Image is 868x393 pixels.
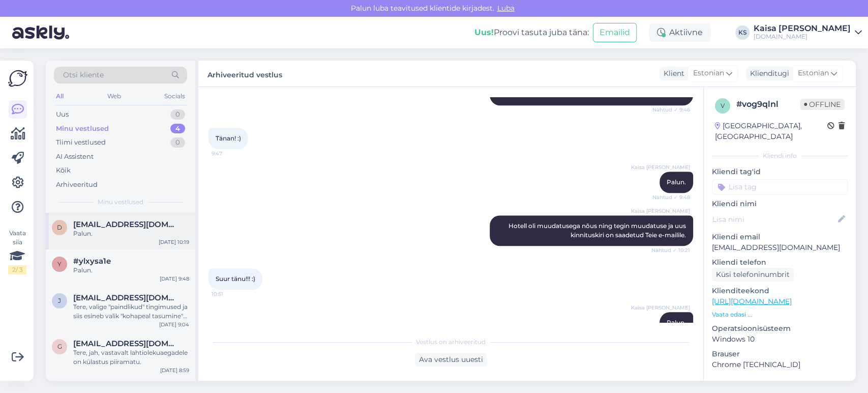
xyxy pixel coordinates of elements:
div: 4 [170,124,185,134]
span: Estonian [798,68,829,79]
div: Klienditugi [746,68,789,79]
p: Kliendi tag'id [712,166,848,177]
span: Kaisa [PERSON_NAME] [631,163,690,171]
span: Kaisa [PERSON_NAME] [631,304,690,312]
div: Klient [660,68,684,79]
div: Arhiveeritud [56,180,98,190]
p: Chrome [TECHNICAL_ID] [712,359,848,370]
input: Lisa nimi [712,214,836,225]
div: 0 [170,109,185,120]
div: [GEOGRAPHIC_DATA], [GEOGRAPHIC_DATA] [715,121,827,142]
div: [DATE] 8:59 [160,367,189,374]
input: Lisa tag [712,179,848,194]
span: g [57,343,62,350]
p: Vaata edasi ... [712,310,848,319]
span: Offline [800,99,845,110]
div: Kõik [56,165,71,176]
div: [DATE] 10:19 [159,238,189,246]
span: Minu vestlused [98,198,143,207]
p: Brauser [712,349,848,359]
div: Vaata siia [8,229,26,274]
span: Otsi kliente [63,70,104,80]
div: [DOMAIN_NAME] [754,33,851,41]
a: [URL][DOMAIN_NAME] [712,297,792,306]
div: Kliendi info [712,151,848,160]
span: Palun. [667,319,686,326]
div: # vog9qlnl [736,98,800,110]
span: Nähtud ✓ 9:46 [652,106,690,114]
span: Janelimikkel03@gmail.com [73,293,179,302]
span: diina.liice@gmail.com [73,220,179,229]
div: Tiimi vestlused [56,137,106,148]
p: Operatsioonisüsteem [712,323,848,334]
span: Tänan! :) [216,134,241,142]
label: Arhiveeritud vestlus [207,67,282,80]
div: Minu vestlused [56,124,109,134]
p: Kliendi nimi [712,199,848,209]
p: [EMAIL_ADDRESS][DOMAIN_NAME] [712,242,848,253]
div: Palun. [73,266,189,275]
span: 10:51 [212,290,250,298]
div: Uus [56,109,69,120]
div: Tere, jah, vastavalt lahtiolekuaegadele on külastus piiramatu. [73,348,189,367]
div: AI Assistent [56,152,94,162]
div: Web [105,90,123,103]
b: Uus! [474,27,494,37]
span: 9:47 [212,150,250,157]
div: Tere, valige "paindlikud" tingimused ja siis esineb valik "kohapeal tasumine" makseviisil. [73,302,189,321]
span: J [58,297,61,304]
span: Palun. [667,178,686,186]
span: Hotell oli muudatusega nõus ning tegin muudatuse ja uus kinnituskiri on saadetud Teie e-mailile. [508,222,687,239]
span: y [57,260,62,268]
div: Palun. [73,229,189,238]
img: Askly Logo [8,69,27,88]
span: Kaisa [PERSON_NAME] [631,207,690,215]
div: 0 [170,137,185,148]
p: Klienditeekond [712,286,848,296]
span: Vestlus on arhiveeritud [416,338,486,347]
span: d [57,223,62,231]
a: Kaisa [PERSON_NAME][DOMAIN_NAME] [754,24,862,41]
span: #ylxysa1e [73,257,111,266]
div: Aktiivne [649,23,711,42]
p: Windows 10 [712,334,848,345]
div: KS [735,25,750,40]
div: [DATE] 9:04 [159,321,189,328]
span: Nähtud ✓ 9:48 [652,193,690,201]
div: Socials [162,90,187,103]
span: v [721,102,725,109]
span: Luba [494,4,518,13]
div: [DATE] 9:48 [160,275,189,283]
div: Kaisa [PERSON_NAME] [754,24,851,33]
div: All [54,90,66,103]
span: Nähtud ✓ 10:21 [651,246,690,254]
p: Kliendi telefon [712,257,848,268]
span: Suur tänu!!! :) [216,275,255,283]
div: 2 / 3 [8,265,26,274]
div: [PERSON_NAME] [712,380,848,389]
p: Kliendi email [712,232,848,242]
span: girtovsky@inbox.lv [73,339,179,348]
div: Ava vestlus uuesti [415,353,487,367]
div: Proovi tasuta juba täna: [474,26,589,39]
span: Estonian [693,68,724,79]
button: Emailid [593,23,637,42]
div: Küsi telefoninumbrit [712,268,794,282]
